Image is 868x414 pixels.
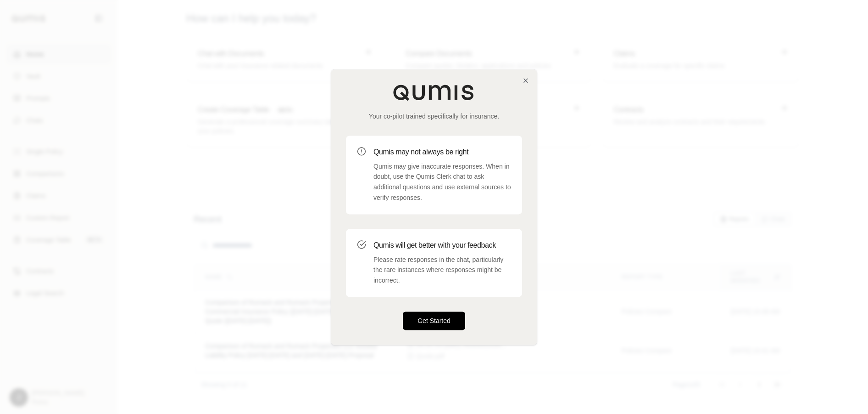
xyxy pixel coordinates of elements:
h3: Qumis may not always be right [373,147,511,158]
p: Please rate responses in the chat, particularly the rare instances where responses might be incor... [373,255,511,286]
p: Qumis may give inaccurate responses. When in doubt, use the Qumis Clerk chat to ask additional qu... [373,161,511,203]
h3: Qumis will get better with your feedback [373,240,511,251]
img: Qumis Logo [393,84,475,101]
button: Get Started [403,312,465,330]
p: Your co-pilot trained specifically for insurance. [346,112,522,121]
